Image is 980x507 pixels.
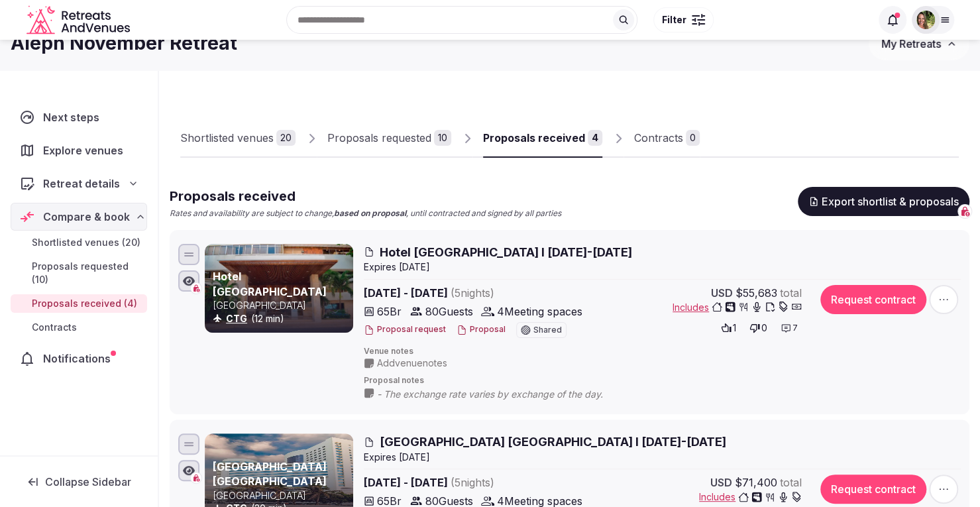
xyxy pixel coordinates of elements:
[276,130,296,146] div: 20
[11,294,147,313] a: Proposals received (4)
[792,323,798,334] span: 7
[170,208,561,219] p: Rates and availability are subject to change, , until contracted and signed by all parties
[820,285,926,314] button: Request contract
[364,375,961,386] span: Proposal notes
[11,233,147,252] a: Shortlisted venues (20)
[711,285,733,301] span: USD
[434,130,451,146] div: 10
[425,304,473,319] span: 80 Guests
[451,476,494,489] span: ( 5 night s )
[45,475,131,488] span: Collapse Sidebar
[780,285,802,301] span: total
[213,270,327,298] a: Hotel [GEOGRAPHIC_DATA]
[364,260,961,274] div: Expire s [DATE]
[916,11,935,29] img: Shay Tippie
[364,324,446,335] button: Proposal request
[11,103,147,131] a: Next steps
[364,451,961,464] div: Expire s [DATE]
[226,313,247,324] a: CTG
[735,285,777,301] span: $55,683
[180,119,296,158] a: Shortlisted venues20
[710,475,732,490] span: USD
[226,312,247,325] button: CTG
[43,142,129,158] span: Explore venues
[213,312,351,325] div: (12 min)
[745,319,771,337] button: 0
[686,130,700,146] div: 0
[377,357,447,370] span: Add venue notes
[334,208,406,218] strong: based on proposal
[634,130,683,146] div: Contracts
[364,285,597,301] span: [DATE] - [DATE]
[380,244,632,260] span: Hotel [GEOGRAPHIC_DATA] I [DATE]-[DATE]
[43,109,105,125] span: Next steps
[11,257,147,289] a: Proposals requested (10)
[213,489,351,502] p: [GEOGRAPHIC_DATA]
[27,5,133,35] svg: Retreats and Venues company logo
[380,433,726,450] span: [GEOGRAPHIC_DATA] [GEOGRAPHIC_DATA] I [DATE]-[DATE]
[497,304,582,319] span: 4 Meeting spaces
[180,130,274,146] div: Shortlisted venues
[170,187,561,205] h2: Proposals received
[733,321,736,335] span: 1
[43,351,116,366] span: Notifications
[377,388,629,401] span: - The exchange rate varies by exchange of the day.
[761,321,767,335] span: 0
[798,187,969,216] button: Export shortlist & proposals
[457,324,506,335] button: Proposal
[533,326,562,334] span: Shared
[213,460,327,488] a: [GEOGRAPHIC_DATA] [GEOGRAPHIC_DATA]
[32,321,77,334] span: Contracts
[43,209,130,225] span: Compare & book
[483,119,602,158] a: Proposals received4
[735,475,777,490] span: $71,400
[11,318,147,337] a: Contracts
[377,304,402,319] span: 65 Br
[327,119,451,158] a: Proposals requested10
[780,475,802,490] span: total
[43,176,120,192] span: Retreat details
[588,130,602,146] div: 4
[327,130,431,146] div: Proposals requested
[11,30,237,56] h1: Aleph November Retreat
[32,260,142,286] span: Proposals requested (10)
[364,475,597,490] span: [DATE] - [DATE]
[699,490,802,504] button: Includes
[364,346,961,357] span: Venue notes
[11,137,147,164] a: Explore venues
[717,319,740,337] button: 1
[483,130,585,146] div: Proposals received
[451,286,494,300] span: ( 5 night s )
[662,13,686,27] span: Filter
[27,5,133,35] a: Visit the homepage
[32,236,140,249] span: Shortlisted venues (20)
[634,119,700,158] a: Contracts0
[11,345,147,372] a: Notifications
[11,467,147,496] button: Collapse Sidebar
[820,475,926,504] button: Request contract
[213,299,351,312] p: [GEOGRAPHIC_DATA]
[673,301,802,314] button: Includes
[32,297,137,310] span: Proposals received (4)
[653,7,714,32] button: Filter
